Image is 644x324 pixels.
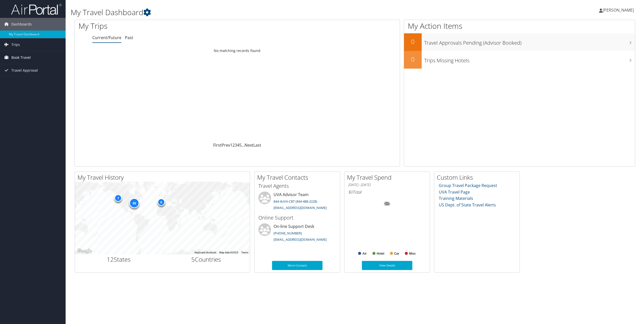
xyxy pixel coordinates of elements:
h2: Countries [166,255,246,264]
span: Dashboards [11,18,32,31]
a: US Dept. of State Travel Alerts [439,202,496,208]
a: Training Materials [439,196,473,201]
a: More Contacts [272,261,323,270]
a: First [213,142,222,148]
h2: My Travel Contacts [257,173,340,182]
h3: Online Support [258,214,336,221]
h3: Travel Agents [258,182,336,190]
h1: My Action Items [404,21,635,31]
a: 0Trips Missing Hotels [404,51,635,69]
span: $0 [348,189,353,195]
button: Keyboard shortcuts [195,251,216,254]
h1: My Travel Dashboard [71,7,449,18]
span: 5 [191,255,195,263]
span: Map data ©2025 [219,251,238,254]
a: Group Travel Package Request [439,183,497,188]
td: No matching records found [75,46,400,55]
div: 6 [157,198,165,206]
h3: Trips Missing Hotels [424,55,635,64]
a: Prev [222,142,230,148]
a: View Details [362,261,412,270]
a: 5 [239,142,241,148]
h2: 0 [404,37,422,46]
a: 0Travel Approvals Pending (Advisor Booked) [404,33,635,51]
h2: Custom Links [437,173,520,182]
span: Trips [11,38,20,51]
h3: Travel Approvals Pending (Advisor Booked) [424,37,635,46]
a: [EMAIL_ADDRESS][DOMAIN_NAME] [274,205,327,210]
img: Google [76,248,93,254]
a: [PHONE_NUMBER] [274,231,302,235]
span: Book Travel [11,51,31,64]
div: 7 [114,194,122,202]
h2: My Travel History [77,173,250,182]
a: UVA Travel Page [439,189,470,195]
li: On-line Support Desk [256,223,339,244]
a: 3 [235,142,237,148]
a: Current/Future [92,35,121,40]
a: 4 [237,142,239,148]
a: 844-4UVA-CBT (844-488-2228) [274,199,317,204]
a: Open this area in Google Maps (opens a new window) [76,248,93,254]
a: Past [125,35,133,40]
img: airportal-logo.png [11,3,62,15]
a: Terms (opens in new tab) [241,251,248,254]
span: Travel Approval [11,64,38,77]
h6: [DATE] - [DATE] [348,182,426,187]
span: … [241,142,245,148]
li: UVA Advisor Team [256,192,339,212]
div: 98 [129,198,139,208]
h2: 0 [404,55,422,64]
a: 2 [232,142,235,148]
text: Misc [409,252,416,255]
h1: My Trips [78,21,260,31]
a: 1 [230,142,232,148]
span: [PERSON_NAME] [603,7,634,13]
tspan: 0% [385,202,389,205]
a: [EMAIL_ADDRESS][DOMAIN_NAME] [274,237,327,242]
text: Car [394,252,399,255]
span: 12 [107,255,114,263]
text: Air [362,252,367,255]
a: Next [245,142,253,148]
h2: My Travel Spend [347,173,430,182]
a: [PERSON_NAME] [599,3,639,18]
a: Last [253,142,261,148]
h2: States [79,255,159,264]
h6: Total [348,189,426,195]
text: Hotel [377,252,384,255]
